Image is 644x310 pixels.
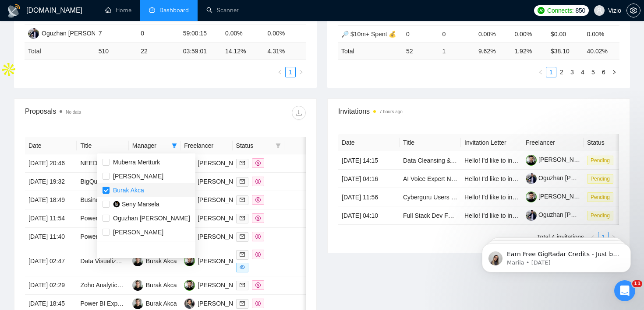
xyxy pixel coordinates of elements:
span: filter [172,143,177,148]
span: dollar [255,234,261,239]
span: No data [66,110,81,115]
span: Pending [587,192,613,202]
img: OG [184,280,195,291]
a: searchScanner [206,7,239,14]
td: 0.00% [264,24,307,43]
td: 0 [137,24,179,43]
a: Pending [587,193,617,200]
span: mail [240,252,245,257]
img: c15QXSkTbf_nDUAgF2qRKoc9GqDTrm_ONu9nmeYNN62MsHvhNmVjYFMQx5sUhfyAvI [526,173,537,184]
th: Freelancer [180,137,232,154]
td: $ 38.10 [547,42,584,59]
div: [PERSON_NAME] Yalcin [198,195,266,205]
span: Invitations [338,106,619,117]
th: Title [400,134,461,151]
td: [DATE] 11:40 [25,228,77,246]
img: BA [132,255,143,266]
div: [PERSON_NAME] [198,158,248,168]
span: Status [236,141,272,150]
a: Oguzhan [PERSON_NAME] [526,174,616,181]
img: BA [132,298,143,309]
span: Manager [132,141,168,150]
a: BABurak Akca [132,300,177,307]
span: filter [170,139,179,152]
td: [DATE] 04:10 [338,206,400,225]
a: OK[PERSON_NAME] Yalcin [184,233,266,240]
button: setting [626,3,640,17]
span: mail [240,197,245,202]
span: mail [240,301,245,306]
a: BABurak Akca [132,281,177,288]
td: Cyberguru Users / Cyber Awareness Leaders in Italy – Paid Survey [400,188,461,206]
img: OT [28,28,39,39]
a: Oguzhan [PERSON_NAME] [526,211,616,218]
td: Full Stack Dev For Existing Website [400,206,461,225]
div: [PERSON_NAME] Yalcin [198,177,266,186]
span: dollar [255,301,261,306]
span: [PERSON_NAME] [113,173,163,180]
td: 59:00:15 [180,24,222,43]
td: Data Visualization [77,246,128,276]
span: mail [240,216,245,221]
span: Burak Akca [113,187,144,194]
span: dollar [255,197,261,202]
td: NEED HELP: Custom Automation For Scraping Social Content [77,154,128,173]
a: OG[PERSON_NAME] [184,281,248,288]
div: Burak Akca [146,256,177,266]
img: 0HZm5+FzCBguwLTpFOMAAAAASUVORK5CYII= [113,201,120,208]
td: AI Voice Expert Needed for Voice AI Agent Management [400,170,461,188]
span: eye [240,265,245,270]
span: Pending [587,174,613,184]
th: Date [25,137,77,154]
img: BA [132,280,143,291]
span: Muberra Mertturk [113,159,160,166]
span: Oguzhan [PERSON_NAME] [113,215,190,222]
iframe: Intercom notifications message [469,225,644,286]
div: Burak Akca [146,280,177,290]
td: 510 [95,43,137,60]
span: 11 [632,280,642,287]
td: 03:59:01 [180,43,222,60]
img: OG [184,255,195,266]
span: dollar [255,179,261,184]
a: OK[PERSON_NAME] Yalcin [184,178,266,185]
span: mail [240,160,245,166]
a: BABurak Akca [132,257,177,264]
td: 14.12 % [222,43,264,60]
div: [PERSON_NAME] [198,280,248,290]
td: 40.02 % [583,42,619,59]
td: Power BI Reporting Dashboard for Medical Office [77,228,128,246]
a: Pending [587,212,617,219]
a: [PERSON_NAME] [526,193,589,200]
td: 0.00% [511,25,547,42]
span: dollar [255,160,261,166]
td: 52 [403,42,439,59]
td: Zoho Analytics Expert Needed for Custom Sales & Marketing Dashboards + Automated Reporting [77,276,128,295]
iframe: Intercom live chat [614,280,635,301]
img: c1ntb8EfcD4fRDMbFL2Ids_X2UMrq9QxXvC47xuukCApDWBZibKjrGYSBPBEYnsGNA [526,192,537,202]
span: dollar [255,282,261,288]
td: [DATE] 14:15 [338,151,400,170]
td: 0 [403,25,439,42]
th: Title [77,137,128,154]
a: Power BI Reporting Dashboard for Medical Office [80,233,214,240]
td: 0.00% [475,25,511,42]
span: Dashboard [159,7,189,14]
div: Oguzhan [PERSON_NAME] [42,28,119,38]
a: AI Voice Expert Needed for Voice AI Agent Management [403,175,556,182]
th: Date [338,134,400,151]
a: OG[PERSON_NAME] [184,257,248,264]
a: setting [626,7,640,14]
div: [PERSON_NAME] [198,256,248,266]
div: Burak Akca [146,299,177,308]
a: OK[PERSON_NAME] Yalcin [184,196,266,203]
td: Total [25,43,95,60]
a: NEED HELP: Custom Automation For Scraping Social Content [80,160,250,167]
span: download [292,109,305,116]
span: filter [274,139,283,152]
td: 0.00% [583,25,619,42]
a: Business Data Processing and Reporting Specialist [80,196,220,203]
td: $0.00 [547,25,584,42]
